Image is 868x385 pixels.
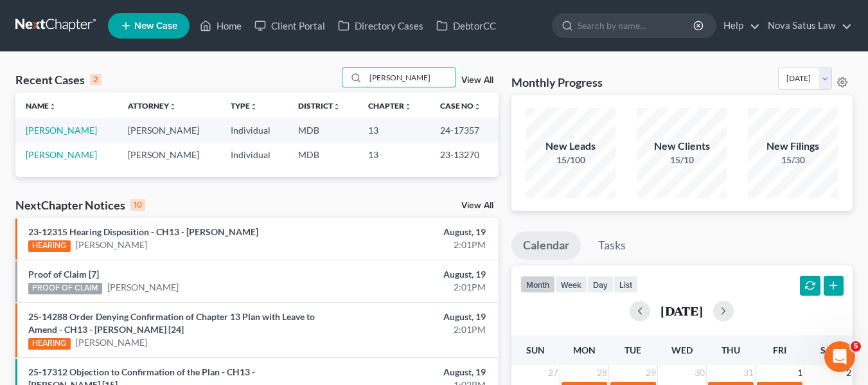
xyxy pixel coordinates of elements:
span: Sat [820,345,837,355]
span: 31 [742,365,755,381]
button: list [614,276,638,293]
div: PROOF OF CLAIM [28,283,102,294]
a: Typeunfold_more [231,101,258,111]
a: Nameunfold_more [26,101,57,111]
div: 15/100 [526,154,616,166]
span: Tue [624,345,641,355]
a: View All [461,201,493,210]
a: [PERSON_NAME] [107,281,179,294]
i: unfold_more [169,103,177,111]
h3: Monthly Progress [511,75,603,90]
span: 29 [644,365,657,381]
i: unfold_more [474,103,481,111]
h2: [DATE] [660,304,703,318]
a: 25-14288 Order Denying Confirmation of Chapter 13 Plan with Leave to Amend - CH13 - [PERSON_NAME]... [28,311,315,335]
a: Districtunfold_more [298,101,341,111]
a: Nova Satus Law [761,14,852,37]
div: August, 19 [342,268,486,281]
span: Wed [671,345,693,355]
div: 2:01PM [342,323,486,336]
div: August, 19 [342,226,486,238]
a: Chapterunfold_more [368,101,412,111]
td: 23-13270 [430,143,499,166]
button: day [587,276,614,293]
button: month [520,276,555,293]
a: Case Nounfold_more [440,101,481,111]
span: 28 [596,365,608,381]
div: 2 [90,74,102,85]
div: NextChapter Notices [15,197,145,213]
div: Recent Cases [15,72,102,87]
iframe: Intercom live chat [824,341,855,372]
a: Help [717,14,760,37]
a: 23-12315 Hearing Disposition - CH13 - [PERSON_NAME] [28,226,258,237]
i: unfold_more [333,103,341,111]
div: 2:01PM [342,238,486,251]
a: Attorneyunfold_more [128,101,177,111]
a: Proof of Claim [7] [28,269,99,280]
td: [PERSON_NAME] [118,143,220,166]
div: August, 19 [342,366,486,379]
span: Fri [773,345,786,355]
td: Individual [220,143,288,166]
span: 30 [693,365,706,381]
a: [PERSON_NAME] [76,238,147,251]
i: unfold_more [49,103,57,111]
a: [PERSON_NAME] [26,149,97,160]
div: New Leads [526,139,616,154]
td: Individual [220,118,288,142]
span: Mon [573,345,596,355]
span: 5 [851,341,861,352]
td: [PERSON_NAME] [118,118,220,142]
a: Calendar [511,231,581,260]
span: Sun [526,345,545,355]
input: Search by name... [366,68,456,87]
td: MDB [288,118,358,142]
button: week [555,276,587,293]
i: unfold_more [404,103,412,111]
div: August, 19 [342,310,486,323]
a: [PERSON_NAME] [26,125,97,136]
td: 24-17357 [430,118,499,142]
td: 13 [358,143,430,166]
div: 15/10 [637,154,727,166]
div: 2:01PM [342,281,486,294]
span: New Case [134,21,177,31]
i: unfold_more [250,103,258,111]
span: 27 [547,365,560,381]
a: Client Portal [248,14,332,37]
td: MDB [288,143,358,166]
span: Thu [722,345,740,355]
a: Directory Cases [332,14,430,37]
div: HEARING [28,338,71,350]
input: Search by name... [578,13,695,37]
div: 15/30 [748,154,838,166]
a: Home [193,14,248,37]
td: 13 [358,118,430,142]
div: New Clients [637,139,727,154]
a: View All [461,76,493,85]
a: DebtorCC [430,14,502,37]
a: Tasks [587,231,637,260]
div: New Filings [748,139,838,154]
span: 2 [845,365,853,381]
div: HEARING [28,240,71,252]
div: 10 [130,199,145,211]
a: [PERSON_NAME] [76,336,147,349]
span: 1 [796,365,804,381]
